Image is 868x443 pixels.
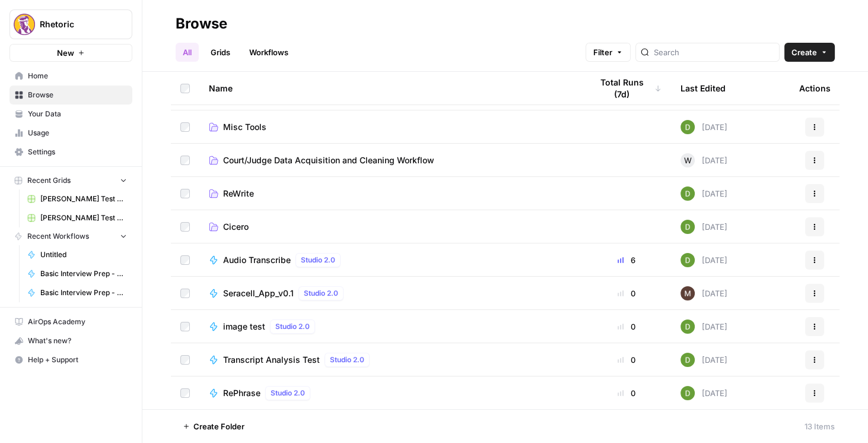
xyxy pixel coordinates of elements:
[209,353,573,367] a: Transcript Analysis TestStudio 2.0
[681,319,695,334] img: 9imwbg9onax47rbj8p24uegffqjq
[681,353,695,367] img: 9imwbg9onax47rbj8p24uegffqjq
[681,220,727,234] div: [DATE]
[22,283,132,302] a: Basic Interview Prep - Question Creator
[681,319,727,334] div: [DATE]
[223,287,294,299] span: Seracell_App_v0.1
[592,254,662,266] div: 6
[14,14,35,35] img: Rhetoric Logo
[805,420,835,432] div: 13 Items
[193,420,244,432] span: Create Folder
[681,72,726,105] div: Last Edited
[28,355,127,365] span: Help + Support
[681,253,727,267] div: [DATE]
[40,287,127,298] span: Basic Interview Prep - Question Creator
[301,255,335,265] span: Studio 2.0
[209,221,573,233] a: Cicero
[681,286,727,300] div: [DATE]
[330,355,364,365] span: Studio 2.0
[9,312,132,331] a: AirOps Academy
[791,46,817,58] span: Create
[223,188,254,200] span: ReWrite
[242,43,295,62] a: Workflows
[681,220,695,234] img: 9imwbg9onax47rbj8p24uegffqjq
[784,43,835,62] button: Create
[681,386,695,400] img: 9imwbg9onax47rbj8p24uegffqjq
[209,286,573,300] a: Seracell_App_v0.1Studio 2.0
[9,10,132,39] button: Workspace: Rhetoric
[209,121,573,133] a: Misc Tools
[586,43,631,62] button: Filter
[9,124,132,143] a: Usage
[223,154,434,166] span: Court/Judge Data Acquisition and Cleaning Workflow
[22,245,132,264] a: Untitled
[209,386,573,400] a: RePhraseStudio 2.0
[681,120,695,134] img: 9imwbg9onax47rbj8p24uegffqjq
[40,249,127,260] span: Untitled
[40,213,127,223] span: [PERSON_NAME] Test Workflow - SERP Overview Grid
[9,67,132,86] a: Home
[22,264,132,283] a: Basic Interview Prep - Question Creator
[681,153,727,167] div: [DATE]
[681,286,695,300] img: 7m96hgkn2ytuyzsdcp6mfpkrnuzx
[176,417,252,436] button: Create Folder
[681,353,727,367] div: [DATE]
[304,288,338,299] span: Studio 2.0
[9,143,132,162] a: Settings
[176,43,199,62] a: All
[22,189,132,208] a: [PERSON_NAME] Test Workflow - Copilot Example Grid
[799,72,831,105] div: Actions
[176,14,227,33] div: Browse
[223,354,320,366] span: Transcript Analysis Test
[592,321,662,333] div: 0
[40,18,112,30] span: Rhetoric
[654,46,774,58] input: Search
[28,71,127,81] span: Home
[681,186,695,201] img: 9imwbg9onax47rbj8p24uegffqjq
[592,387,662,399] div: 0
[223,121,266,133] span: Misc Tools
[223,254,291,266] span: Audio Transcribe
[275,321,310,332] span: Studio 2.0
[28,109,127,119] span: Your Data
[40,268,127,279] span: Basic Interview Prep - Question Creator
[592,72,662,105] div: Total Runs (7d)
[10,332,132,350] div: What's new?
[9,86,132,105] a: Browse
[9,331,132,350] button: What's new?
[27,175,71,186] span: Recent Grids
[9,172,132,189] button: Recent Grids
[9,44,132,62] button: New
[28,147,127,157] span: Settings
[592,287,662,299] div: 0
[40,194,127,204] span: [PERSON_NAME] Test Workflow - Copilot Example Grid
[681,386,727,400] div: [DATE]
[209,319,573,334] a: image testStudio 2.0
[204,43,237,62] a: Grids
[593,46,612,58] span: Filter
[209,253,573,267] a: Audio TranscribeStudio 2.0
[9,105,132,124] a: Your Data
[681,120,727,134] div: [DATE]
[223,321,265,333] span: image test
[684,154,692,166] span: W
[27,231,89,242] span: Recent Workflows
[57,47,74,59] span: New
[28,90,127,100] span: Browse
[681,253,695,267] img: 9imwbg9onax47rbj8p24uegffqjq
[681,186,727,201] div: [DATE]
[271,388,305,398] span: Studio 2.0
[22,208,132,227] a: [PERSON_NAME] Test Workflow - SERP Overview Grid
[209,188,573,200] a: ReWrite
[28,317,127,327] span: AirOps Academy
[28,128,127,138] span: Usage
[209,154,573,166] a: Court/Judge Data Acquisition and Cleaning Workflow
[223,221,249,233] span: Cicero
[9,350,132,369] button: Help + Support
[209,72,573,105] div: Name
[223,387,260,399] span: RePhrase
[592,354,662,366] div: 0
[9,227,132,245] button: Recent Workflows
